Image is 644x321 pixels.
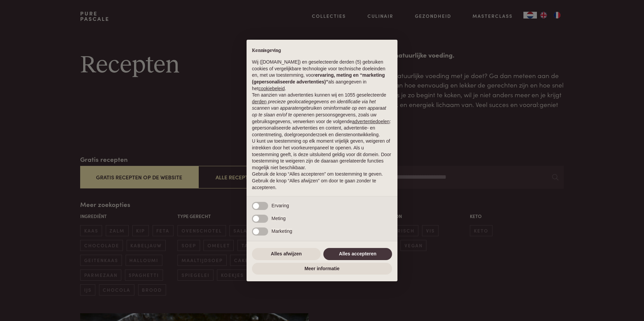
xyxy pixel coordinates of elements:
[252,92,392,138] p: Ten aanzien van advertenties kunnen wij en 1055 geselecteerde gebruiken om en persoonsgegevens, z...
[252,99,376,111] em: precieze geolocatiegegevens en identificatie via het scannen van apparaten
[352,118,389,125] button: advertentiedoelen
[258,86,285,91] a: cookiebeleid
[252,48,392,54] h2: Kennisgeving
[323,248,392,260] button: Alles accepteren
[252,105,386,117] em: informatie op een apparaat op te slaan en/of te openen
[271,228,292,234] span: Marketing
[271,216,286,221] span: Meting
[252,72,385,84] strong: ervaring, meting en “marketing (gepersonaliseerde advertenties)”
[252,138,392,171] p: U kunt uw toestemming op elk moment vrijelijk geven, weigeren of intrekken door het voorkeurenpan...
[252,263,392,275] button: Meer informatie
[252,99,267,105] button: derden
[252,248,321,260] button: Alles afwijzen
[252,59,392,92] p: Wij ([DOMAIN_NAME]) en geselecteerde derden (5) gebruiken cookies of vergelijkbare technologie vo...
[252,171,392,191] p: Gebruik de knop “Alles accepteren” om toestemming te geven. Gebruik de knop “Alles afwijzen” om d...
[271,203,289,208] span: Ervaring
